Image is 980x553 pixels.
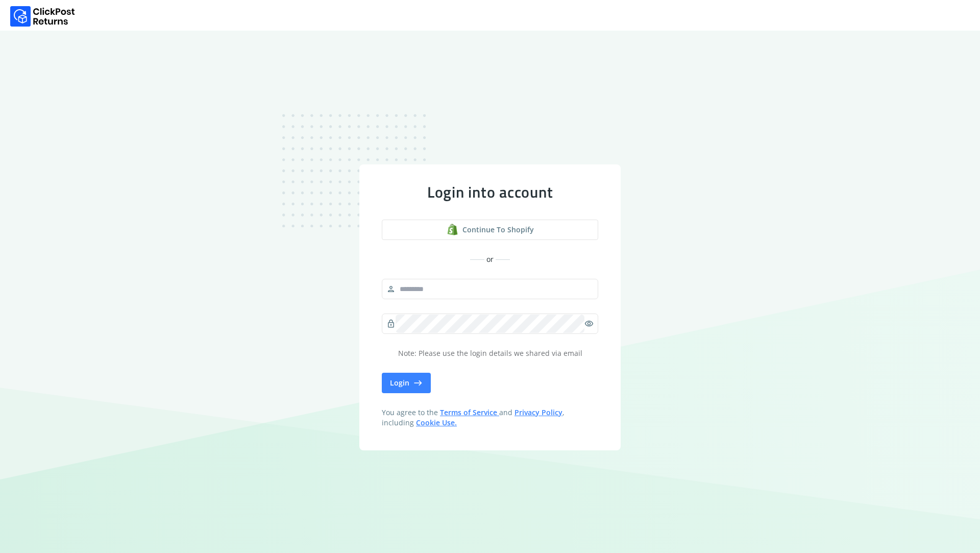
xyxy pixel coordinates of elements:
p: Note: Please use the login details we shared via email [382,348,598,358]
span: Continue to shopify [462,225,534,235]
img: shopify logo [447,224,458,235]
a: shopify logoContinue to shopify [382,220,598,240]
span: visibility [584,317,594,331]
a: Privacy Policy [514,407,562,417]
div: Login into account [382,183,598,201]
button: Continue to shopify [382,220,598,240]
div: or [382,254,598,265]
button: Login east [382,373,431,393]
span: person [386,282,396,296]
a: Terms of Service [440,407,499,417]
span: lock [386,317,396,331]
a: Cookie Use. [416,418,457,427]
span: east [413,376,423,390]
span: You agree to the and , including [382,407,598,428]
img: Logo [10,6,75,27]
